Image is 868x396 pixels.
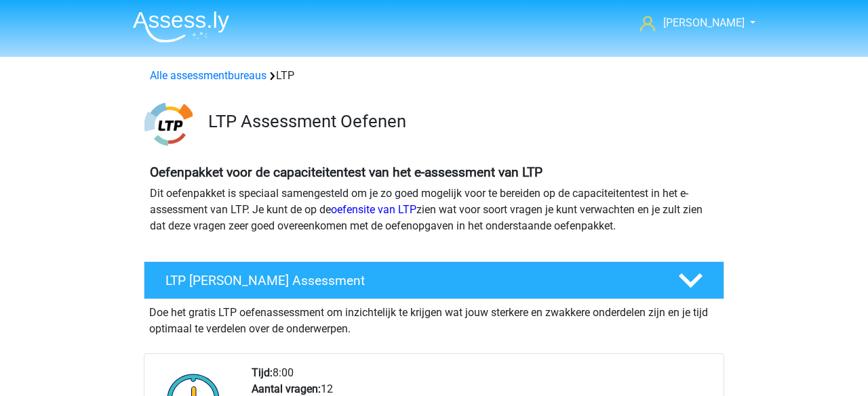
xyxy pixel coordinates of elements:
[331,203,416,216] a: oefensite van LTP
[208,111,713,132] h3: LTP Assessment Oefenen
[144,299,724,337] div: Doe het gratis LTP oefenassessment om inzichtelijk te krijgen wat jouw sterkere en zwakkere onder...
[252,366,273,379] b: Tijd:
[133,11,229,43] img: Assessly
[150,69,267,82] a: Alle assessmentbureaus
[165,273,656,288] h4: LTP [PERSON_NAME] Assessment
[635,15,746,31] a: [PERSON_NAME]
[663,16,745,29] span: [PERSON_NAME]
[144,68,724,84] div: LTP
[150,185,718,234] p: Dit oefenpakket is speciaal samengesteld om je zo goed mogelijk voor te bereiden op de capaciteit...
[138,261,730,299] a: LTP [PERSON_NAME] Assessment
[150,164,542,180] b: Oefenpakket voor de capaciteitentest van het e-assessment van LTP
[252,382,321,395] b: Aantal vragen:
[144,100,193,148] img: ltp.png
